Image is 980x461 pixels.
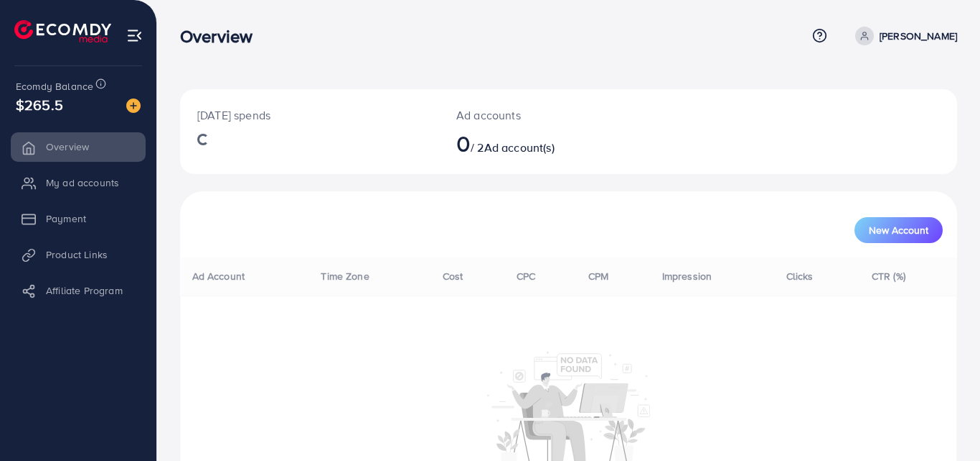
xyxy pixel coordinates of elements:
[456,127,471,160] span: 0
[16,94,63,115] span: $265.5
[126,99,141,113] img: image
[849,27,957,45] a: [PERSON_NAME]
[14,20,111,42] img: logo
[869,225,928,235] span: New Account
[16,79,93,93] span: Ecomdy Balance
[456,106,616,124] p: Ad accounts
[484,140,555,155] span: Ad account(s)
[180,26,264,47] h3: Overview
[456,129,616,157] h2: / 2
[854,217,943,243] button: New Account
[880,27,957,45] p: [PERSON_NAME]
[126,27,143,44] img: menu
[197,106,422,124] p: [DATE] spends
